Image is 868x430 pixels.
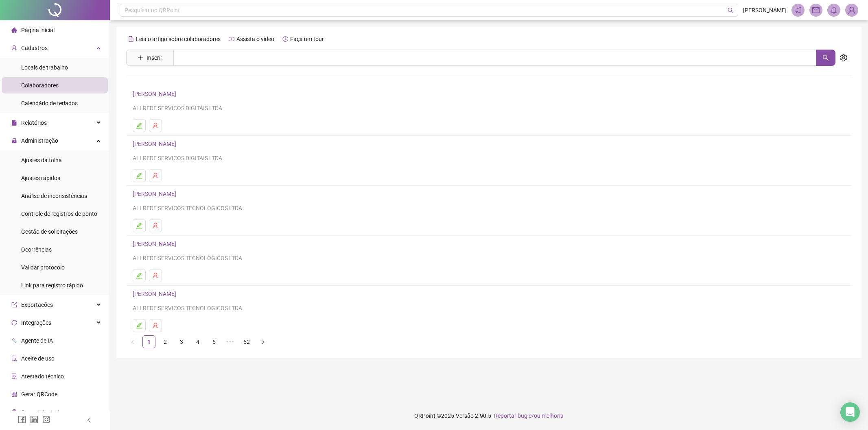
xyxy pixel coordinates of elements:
[175,336,188,348] a: 3
[136,272,142,279] span: edit
[133,154,845,163] div: ALLREDE SERVICOS DIGITAIS LTDA
[159,336,171,348] a: 2
[133,304,845,313] div: ALLREDE SERVICOS TECNOLOGICOS LTDA
[136,172,142,179] span: edit
[133,104,845,113] div: ALLREDE SERVICOS DIGITAIS LTDA
[21,228,78,235] span: Gestão de solicitações
[494,413,564,419] span: Reportar bug e/ou melhoria
[21,193,87,199] span: Análise de inconsistências
[133,91,179,97] a: [PERSON_NAME]
[143,336,155,348] a: 1
[21,302,53,308] span: Exportações
[133,204,845,213] div: ALLREDE SERVICOS TECNOLOGICOS LTDA
[133,254,845,263] div: ALLREDE SERVICOS TECNOLOGICOS LTDA
[152,122,159,129] span: user-delete
[110,402,868,430] footer: QRPoint © 2025 - 2.90.5 -
[794,7,802,14] span: notification
[152,222,159,229] span: user-delete
[138,55,143,61] span: plus
[142,335,155,348] li: 1
[236,36,274,42] span: Assista o vídeo
[728,7,734,13] span: search
[191,335,204,348] li: 4
[126,335,139,348] button: left
[229,36,234,42] span: youtube
[290,36,324,42] span: Faça um tour
[30,415,38,423] span: linkedin
[21,355,55,362] span: Aceite de uso
[11,138,17,143] span: lock
[21,45,48,51] span: Cadastros
[11,409,17,415] span: info-circle
[18,415,26,423] span: facebook
[136,122,142,129] span: edit
[822,54,829,61] span: search
[21,157,62,163] span: Ajustes da folha
[146,53,162,62] span: Inserir
[743,6,787,15] span: [PERSON_NAME]
[830,7,837,14] span: bell
[21,391,57,397] span: Gerar QRCode
[130,340,135,345] span: left
[21,119,47,126] span: Relatórios
[21,82,59,89] span: Colaboradores
[152,172,159,179] span: user-delete
[21,337,53,344] span: Agente de IA
[812,7,820,14] span: mail
[21,100,78,106] span: Calendário de feriados
[86,417,92,423] span: left
[152,322,159,329] span: user-delete
[11,356,17,361] span: audit
[224,335,237,348] span: •••
[208,335,221,348] li: 5
[208,336,220,348] a: 5
[11,45,17,51] span: user-add
[42,415,50,423] span: instagram
[456,413,474,419] span: Versão
[11,27,17,33] span: home
[241,336,253,348] a: 52
[840,54,847,61] span: setting
[840,402,860,422] div: Open Intercom Messenger
[11,120,17,126] span: file
[282,36,288,42] span: history
[21,246,52,253] span: Ocorrências
[240,335,253,348] li: 52
[152,272,159,279] span: user-delete
[133,241,179,247] a: [PERSON_NAME]
[256,335,269,348] button: right
[21,409,62,415] span: Central de ajuda
[126,335,139,348] li: Página anterior
[11,391,17,397] span: qrcode
[21,211,97,217] span: Controle de registros de ponto
[133,141,179,147] a: [PERSON_NAME]
[136,222,142,229] span: edit
[260,340,265,345] span: right
[11,374,17,379] span: solution
[136,36,221,42] span: Leia o artigo sobre colaboradores
[21,319,51,326] span: Integrações
[21,282,83,289] span: Link para registro rápido
[128,36,134,42] span: file-text
[21,264,65,271] span: Validar protocolo
[11,320,17,326] span: sync
[21,175,60,181] span: Ajustes rápidos
[846,4,858,16] img: 75596
[21,27,55,33] span: Página inicial
[11,302,17,308] span: export
[133,191,179,197] a: [PERSON_NAME]
[192,336,204,348] a: 4
[224,335,237,348] li: 5 próximas páginas
[21,373,64,380] span: Atestado técnico
[21,64,68,71] span: Locais de trabalho
[133,291,179,297] a: [PERSON_NAME]
[256,335,269,348] li: Próxima página
[136,322,142,329] span: edit
[131,51,169,64] button: Inserir
[21,137,58,144] span: Administração
[175,335,188,348] li: 3
[159,335,172,348] li: 2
